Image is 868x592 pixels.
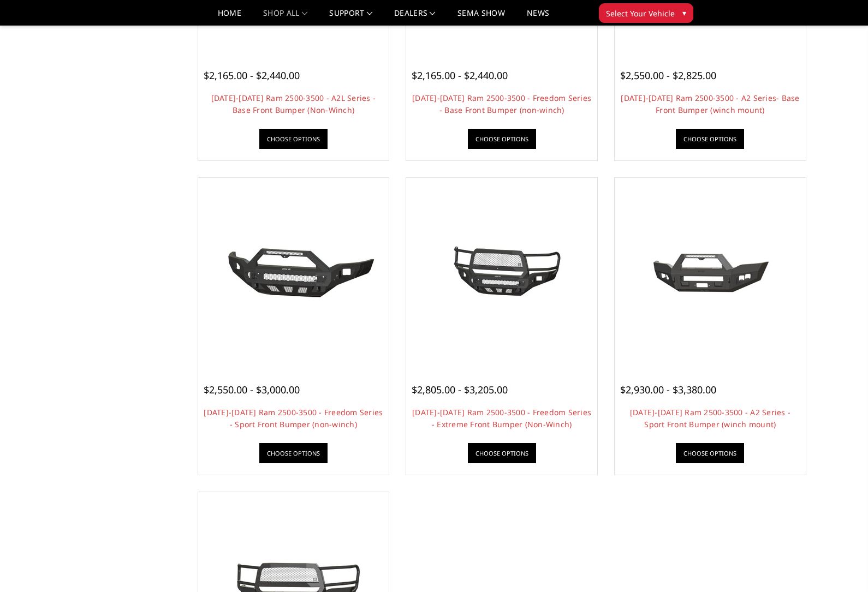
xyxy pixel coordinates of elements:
a: [DATE]-[DATE] Ram 2500-3500 - Freedom Series - Sport Front Bumper (non-winch) [204,407,383,429]
a: Choose Options [468,443,536,463]
a: SEMA Show [457,9,505,25]
a: Support [329,9,372,25]
a: News [527,9,549,25]
a: Dealers [394,9,436,25]
a: Choose Options [468,129,536,149]
a: [DATE]-[DATE] Ram 2500-3500 - Freedom Series - Extreme Front Bumper (Non-Winch) [412,407,591,429]
a: [DATE]-[DATE] Ram 2500-3500 - Freedom Series - Base Front Bumper (non-winch) [412,93,591,115]
a: Choose Options [676,129,744,149]
a: 2019-2025 Ram 2500-3500 - A2 Series - Sport Front Bumper (winch mount) 2019-2025 Ram 2500-3500 - ... [617,181,803,366]
a: 2019-2025 Ram 2500-3500 - Freedom Series - Extreme Front Bumper (Non-Winch) 2019-2025 Ram 2500-35... [409,181,594,366]
a: [DATE]-[DATE] Ram 2500-3500 - A2 Series - Sport Front Bumper (winch mount) [630,407,790,429]
a: [DATE]-[DATE] Ram 2500-3500 - A2L Series - Base Front Bumper (Non-Winch) [211,93,376,115]
a: shop all [263,9,307,25]
a: Choose Options [259,443,328,463]
a: [DATE]-[DATE] Ram 2500-3500 - A2 Series- Base Front Bumper (winch mount) [621,93,799,115]
span: $2,550.00 - $2,825.00 [620,69,716,82]
a: 2019-2025 Ram 2500-3500 - Freedom Series - Sport Front Bumper (non-winch) Multiple lighting options [201,181,387,366]
span: Select Your Vehicle [606,8,675,19]
img: 2019-2025 Ram 2500-3500 - Freedom Series - Sport Front Bumper (non-winch) [206,232,381,314]
a: Choose Options [676,443,744,463]
span: $2,550.00 - $3,000.00 [204,383,300,396]
span: $2,165.00 - $2,440.00 [204,69,300,82]
a: Home [218,9,241,25]
span: ▾ [682,7,686,19]
button: Select Your Vehicle [599,3,693,23]
span: $2,165.00 - $2,440.00 [412,69,508,82]
span: $2,805.00 - $3,205.00 [412,383,508,396]
a: Choose Options [259,129,328,149]
span: $2,930.00 - $3,380.00 [620,383,716,396]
